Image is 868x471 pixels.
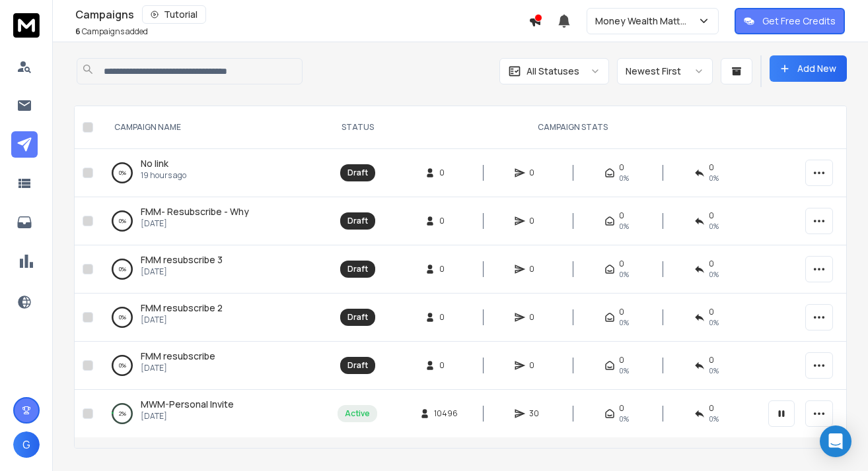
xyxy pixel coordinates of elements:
[762,15,836,28] p: Get Free Credits
[709,162,714,173] span: 0
[98,245,330,294] td: 0%FMM resubscribe 3[DATE]
[709,307,714,317] span: 0
[617,58,713,84] button: Newest First
[141,157,168,170] a: No link
[709,414,719,424] span: 0 %
[709,210,714,221] span: 0
[141,315,223,325] p: [DATE]
[619,317,629,328] span: 0%
[439,312,452,323] span: 0
[595,15,698,28] p: Money Wealth Matters
[385,106,760,149] th: CAMPAIGN STATS
[735,8,845,34] button: Get Free Credits
[439,360,452,371] span: 0
[141,350,215,362] span: FMM resubscribe
[141,218,249,229] p: [DATE]
[141,398,234,410] span: MWM-Personal Invite
[820,425,851,457] div: Open Intercom Messenger
[75,26,81,37] span: 6
[141,398,234,411] a: MWM-Personal Invite
[119,166,126,179] p: 0 %
[98,106,330,149] th: CAMPAIGN NAME
[347,360,368,371] div: Draft
[119,359,126,372] p: 0 %
[141,301,223,314] span: FMM resubscribe 2
[347,312,368,323] div: Draft
[119,263,126,276] p: 0 %
[347,264,368,274] div: Draft
[439,264,452,274] span: 0
[141,267,223,277] p: [DATE]
[619,259,624,269] span: 0
[709,317,719,328] span: 0%
[619,173,629,183] span: 0%
[709,269,719,280] span: 0%
[119,407,126,420] p: 2 %
[619,162,624,173] span: 0
[619,269,629,280] span: 0%
[98,390,330,438] td: 2%MWM-Personal Invite[DATE]
[619,210,624,221] span: 0
[529,168,542,178] span: 0
[141,205,249,218] a: FMM- Resubscribe - Why
[119,214,126,228] p: 0 %
[619,221,629,232] span: 0%
[709,259,714,269] span: 0
[119,311,126,324] p: 0 %
[141,350,215,363] a: FMM resubscribe
[439,216,452,226] span: 0
[619,307,624,317] span: 0
[330,106,385,149] th: STATUS
[619,365,629,376] span: 0%
[75,5,528,24] div: Campaigns
[141,363,215,373] p: [DATE]
[98,294,330,342] td: 0%FMM resubscribe 2[DATE]
[619,414,629,424] span: 0%
[529,216,542,226] span: 0
[141,205,249,218] span: FMM- Resubscribe - Why
[529,360,542,371] span: 0
[434,408,458,419] span: 10496
[619,355,624,365] span: 0
[529,264,542,274] span: 0
[141,170,186,181] p: 19 hours ago
[709,403,714,414] span: 0
[13,431,40,458] button: G
[98,197,330,245] td: 0%FMM- Resubscribe - Why[DATE]
[709,173,719,183] span: 0%
[709,355,714,365] span: 0
[141,301,223,315] a: FMM resubscribe 2
[619,403,624,414] span: 0
[439,168,452,178] span: 0
[709,365,719,376] span: 0%
[75,26,148,37] p: Campaigns added
[709,221,719,232] span: 0%
[98,149,330,197] td: 0%No link19 hours ago
[529,408,542,419] span: 30
[347,216,368,226] div: Draft
[529,312,542,323] span: 0
[141,253,223,267] a: FMM resubscribe 3
[526,65,579,78] p: All Statuses
[142,5,206,24] button: Tutorial
[141,411,234,422] p: [DATE]
[345,408,370,419] div: Active
[347,168,368,178] div: Draft
[98,342,330,390] td: 0%FMM resubscribe[DATE]
[770,55,847,82] button: Add New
